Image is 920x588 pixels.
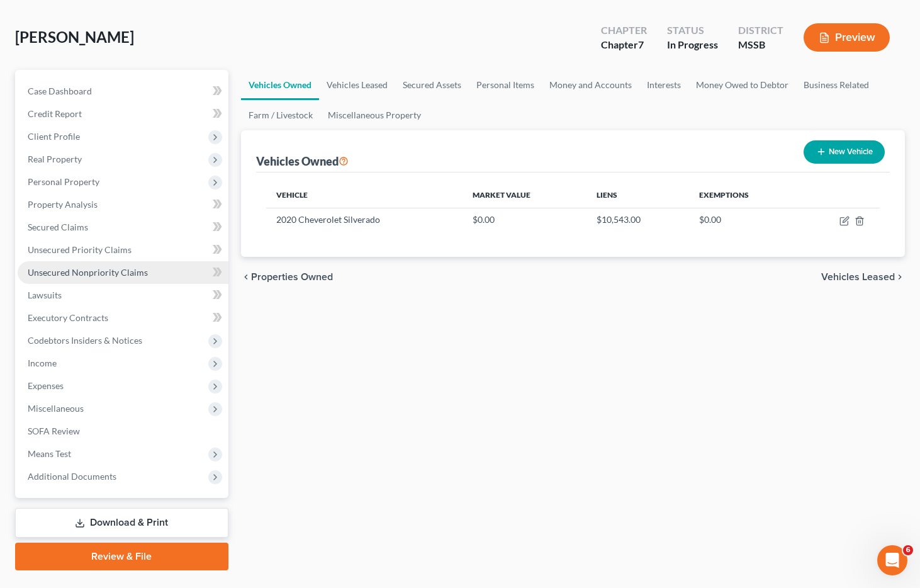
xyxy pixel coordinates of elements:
[28,176,99,187] span: Personal Property
[241,272,333,282] button: chevron_left Properties Owned
[28,86,92,96] span: Case Dashboard
[804,140,885,164] button: New Vehicle
[688,70,796,100] a: Money Owed to Debtor
[463,208,586,232] td: $0.00
[18,80,228,103] a: Case Dashboard
[689,208,800,232] td: $0.00
[28,335,142,346] span: Codebtors Insiders & Notices
[689,183,800,208] th: Exemptions
[821,272,895,282] span: Vehicles Leased
[28,108,82,119] span: Credit Report
[251,272,333,282] span: Properties Owned
[241,70,319,100] a: Vehicles Owned
[667,38,718,52] div: In Progress
[319,70,395,100] a: Vehicles Leased
[18,261,228,284] a: Unsecured Nonpriority Claims
[895,272,905,282] i: chevron_right
[601,23,647,38] div: Chapter
[15,543,228,570] a: Review & File
[395,70,469,100] a: Secured Assets
[18,193,228,216] a: Property Analysis
[18,307,228,329] a: Executory Contracts
[28,448,71,459] span: Means Test
[18,284,228,307] a: Lawsuits
[903,545,913,555] span: 6
[241,272,251,282] i: chevron_left
[738,38,783,52] div: MSSB
[821,272,905,282] button: Vehicles Leased chevron_right
[15,508,228,538] a: Download & Print
[463,183,586,208] th: Market Value
[266,183,463,208] th: Vehicle
[266,208,463,232] td: 2020 Cheverolet Silverado
[469,70,542,100] a: Personal Items
[586,183,688,208] th: Liens
[28,380,64,391] span: Expenses
[28,403,84,414] span: Miscellaneous
[28,267,148,278] span: Unsecured Nonpriority Claims
[28,426,80,436] span: SOFA Review
[877,545,907,575] iframe: Intercom live chat
[320,100,429,130] a: Miscellaneous Property
[28,358,57,368] span: Income
[28,312,108,323] span: Executory Contracts
[18,103,228,125] a: Credit Report
[639,70,688,100] a: Interests
[28,199,98,210] span: Property Analysis
[804,23,890,52] button: Preview
[638,38,644,50] span: 7
[28,131,80,142] span: Client Profile
[15,28,134,46] span: [PERSON_NAME]
[256,154,349,169] div: Vehicles Owned
[586,208,688,232] td: $10,543.00
[241,100,320,130] a: Farm / Livestock
[667,23,718,38] div: Status
[542,70,639,100] a: Money and Accounts
[28,154,82,164] span: Real Property
[601,38,647,52] div: Chapter
[796,70,877,100] a: Business Related
[28,471,116,482] span: Additional Documents
[28,244,132,255] span: Unsecured Priority Claims
[18,420,228,443] a: SOFA Review
[738,23,783,38] div: District
[18,239,228,261] a: Unsecured Priority Claims
[28,290,62,300] span: Lawsuits
[28,222,88,232] span: Secured Claims
[18,216,228,239] a: Secured Claims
